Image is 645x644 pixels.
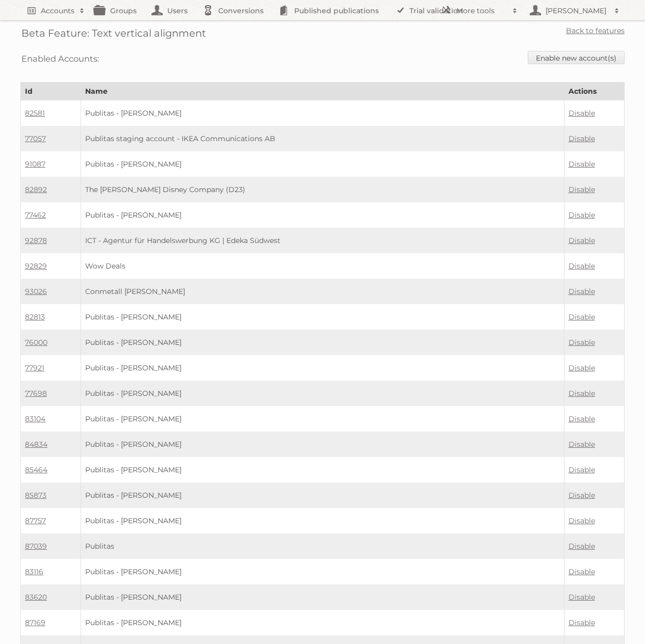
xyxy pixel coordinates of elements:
a: 76000 [25,338,47,347]
td: Publitas - [PERSON_NAME] [81,559,564,584]
a: Enable new account(s) [528,51,625,64]
h2: Accounts [41,6,74,16]
a: Disable [569,134,595,143]
a: Disable [569,567,595,576]
td: Publitas [81,533,564,559]
a: 83620 [25,593,47,602]
td: Publitas - [PERSON_NAME] [81,610,564,635]
a: 92878 [25,236,47,245]
td: Publitas - [PERSON_NAME] [81,151,564,177]
a: 92829 [25,261,47,271]
a: Disable [569,185,595,194]
a: Disable [569,287,595,296]
a: 85873 [25,491,46,500]
td: Publitas - [PERSON_NAME] [81,381,564,406]
a: 82813 [25,312,45,321]
a: Disable [569,440,595,449]
a: 83116 [25,567,43,576]
td: Conmetall [PERSON_NAME] [81,279,564,304]
h3: Enabled Accounts: [21,51,99,66]
a: 93026 [25,287,47,296]
h2: More tools [456,6,507,16]
td: ICT - Agentur für Handelswerbung KG | Edeka Südwest [81,228,564,253]
a: 77698 [25,389,47,398]
a: Disable [569,618,595,627]
a: Disable [569,109,595,118]
td: Publitas - [PERSON_NAME] [81,202,564,228]
a: Disable [569,236,595,245]
a: Disable [569,542,595,551]
a: Disable [569,363,595,372]
a: Disable [569,210,595,220]
th: Actions [564,83,624,100]
th: Name [81,83,564,100]
a: Disable [569,312,595,321]
a: Back to features [566,26,625,35]
a: 77057 [25,134,46,143]
a: 87039 [25,542,47,551]
td: Wow Deals [81,253,564,279]
a: Disable [569,261,595,271]
a: Disable [569,593,595,602]
th: Id [21,83,81,100]
a: 87757 [25,516,46,525]
a: Disable [569,159,595,169]
td: Publitas - [PERSON_NAME] [81,100,564,126]
td: Publitas - [PERSON_NAME] [81,457,564,482]
a: 84834 [25,440,47,449]
td: The [PERSON_NAME] Disney Company (D23) [81,177,564,202]
a: 91087 [25,159,45,169]
a: 87169 [25,618,45,627]
td: Publitas - [PERSON_NAME] [81,482,564,508]
td: Publitas - [PERSON_NAME] [81,508,564,533]
h2: Beta Feature: Text vertical alignment [21,25,206,41]
td: Publitas - [PERSON_NAME] [81,432,564,457]
a: 82892 [25,185,47,194]
h2: [PERSON_NAME] [543,6,609,16]
a: Disable [569,465,595,474]
a: Disable [569,389,595,398]
a: 82581 [25,109,45,118]
a: Disable [569,516,595,525]
a: 85464 [25,465,47,474]
td: Publitas - [PERSON_NAME] [81,406,564,432]
a: Disable [569,491,595,500]
a: Disable [569,414,595,423]
td: Publitas - [PERSON_NAME] [81,330,564,355]
a: 83104 [25,414,45,423]
td: Publitas - [PERSON_NAME] [81,355,564,381]
a: 77921 [25,363,44,372]
td: Publitas staging account - IKEA Communications AB [81,126,564,151]
td: Publitas - [PERSON_NAME] [81,304,564,330]
a: 77462 [25,210,46,220]
td: Publitas - [PERSON_NAME] [81,584,564,610]
a: Disable [569,338,595,347]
